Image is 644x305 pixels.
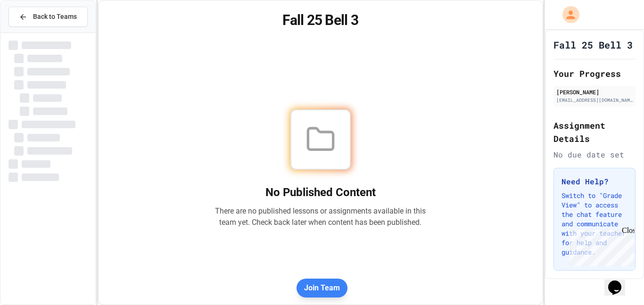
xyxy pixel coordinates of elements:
button: Join Team [297,279,347,297]
button: Back to Teams [8,7,88,27]
div: No due date set [553,149,636,160]
p: There are no published lessons or assignments available in this team yet. Check back later when c... [215,206,426,228]
h2: No Published Content [215,185,426,200]
h1: Fall 25 Bell 3 [110,12,531,29]
iframe: chat widget [566,226,635,266]
div: Chat with us now!Close [4,4,65,60]
p: Switch to "Grade View" to access the chat feature and communicate with your teacher for help and ... [561,191,627,257]
h2: Your Progress [553,67,636,80]
div: [EMAIL_ADDRESS][DOMAIN_NAME] [556,97,633,104]
div: [PERSON_NAME] [556,88,633,96]
h3: Need Help? [561,176,627,187]
div: My Account [553,4,582,25]
span: Back to Teams [33,12,77,22]
iframe: chat widget [604,267,635,296]
h1: Fall 25 Bell 3 [553,38,633,51]
h2: Assignment Details [553,119,636,145]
